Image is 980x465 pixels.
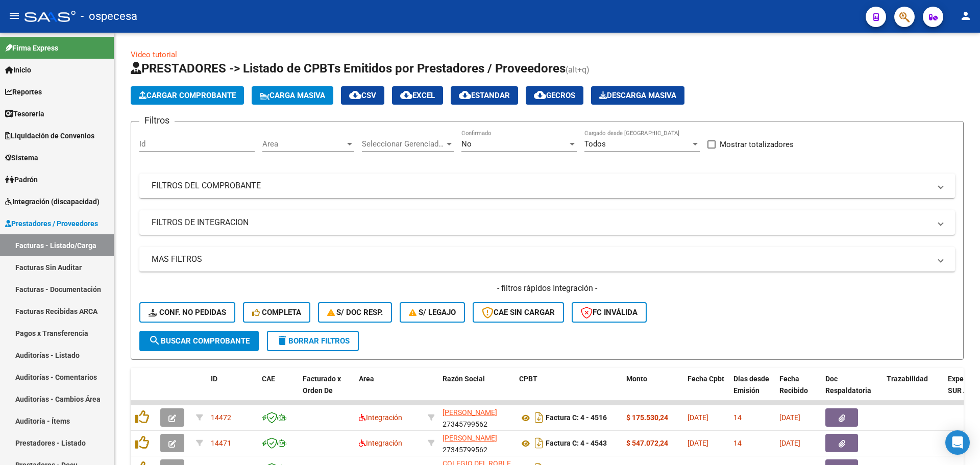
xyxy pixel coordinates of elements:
[139,247,955,272] mat-expansion-panel-header: MAS FILTROS
[341,86,384,105] button: CSV
[683,368,729,413] datatable-header-cell: Fecha Cpbt
[779,375,808,395] span: Fecha Recibido
[459,91,510,100] span: Estandar
[400,89,412,101] mat-icon: cloud_download
[626,413,668,422] strong: $ 175.530,24
[152,254,930,265] mat-panel-title: MAS FILTROS
[519,375,537,383] span: CPBT
[534,89,546,101] mat-icon: cloud_download
[5,64,31,76] span: Inicio
[400,91,435,100] span: EXCEL
[267,331,359,351] button: Borrar Filtros
[779,413,800,422] span: [DATE]
[572,302,647,323] button: FC Inválida
[532,409,546,426] i: Descargar documento
[438,368,515,413] datatable-header-cell: Razón Social
[149,334,161,347] mat-icon: search
[887,375,928,383] span: Trazabilidad
[532,435,546,451] i: Descargar documento
[443,375,485,383] span: Razón Social
[473,302,564,323] button: CAE SIN CARGAR
[243,302,310,323] button: Completa
[443,432,511,454] div: 27345799562
[355,368,424,413] datatable-header-cell: Area
[883,368,944,413] datatable-header-cell: Trazabilidad
[733,439,742,447] span: 14
[821,368,883,413] datatable-header-cell: Doc Respaldatoria
[526,86,583,105] button: Gecros
[5,174,38,185] span: Padrón
[443,407,511,428] div: 27345799562
[349,91,376,100] span: CSV
[5,86,42,97] span: Reportes
[622,368,683,413] datatable-header-cell: Monto
[409,308,456,317] span: S/ legajo
[459,89,471,101] mat-icon: cloud_download
[8,10,20,22] mat-icon: menu
[5,108,44,119] span: Tesorería
[139,91,236,100] span: Cargar Comprobante
[546,414,607,422] strong: Factura C: 4 - 4516
[139,302,235,323] button: Conf. no pedidas
[362,139,445,149] span: Seleccionar Gerenciador
[149,308,226,317] span: Conf. no pedidas
[276,336,350,346] span: Borrar Filtros
[451,86,518,105] button: Estandar
[515,368,622,413] datatable-header-cell: CPBT
[720,138,794,151] span: Mostrar totalizadores
[327,308,383,317] span: S/ Doc Resp.
[139,331,259,351] button: Buscar Comprobante
[149,336,250,346] span: Buscar Comprobante
[729,368,775,413] datatable-header-cell: Días desde Emisión
[581,308,638,317] span: FC Inválida
[546,439,607,448] strong: Factura C: 4 - 4543
[260,91,325,100] span: Carga Masiva
[152,180,930,191] mat-panel-title: FILTROS DEL COMPROBANTE
[626,375,647,383] span: Monto
[482,308,555,317] span: CAE SIN CARGAR
[299,368,355,413] datatable-header-cell: Facturado x Orden De
[960,10,972,22] mat-icon: person
[139,210,955,235] mat-expansion-panel-header: FILTROS DE INTEGRACION
[207,368,258,413] datatable-header-cell: ID
[139,283,955,294] h4: - filtros rápidos Integración -
[211,439,231,447] span: 14471
[131,61,566,76] span: PRESTADORES -> Listado de CPBTs Emitidos por Prestadores / Proveedores
[5,42,58,54] span: Firma Express
[566,65,590,75] span: (alt+q)
[359,375,374,383] span: Area
[733,413,742,422] span: 14
[5,130,94,141] span: Liquidación de Convenios
[591,86,684,105] button: Descarga Masiva
[443,408,497,417] span: [PERSON_NAME]
[252,308,301,317] span: Completa
[318,302,393,323] button: S/ Doc Resp.
[5,196,100,207] span: Integración (discapacidad)
[5,152,38,163] span: Sistema
[211,375,217,383] span: ID
[131,86,244,105] button: Cargar Comprobante
[262,139,345,149] span: Area
[779,439,800,447] span: [DATE]
[599,91,676,100] span: Descarga Masiva
[775,368,821,413] datatable-header-cell: Fecha Recibido
[262,375,275,383] span: CAE
[276,334,288,347] mat-icon: delete
[349,89,361,101] mat-icon: cloud_download
[443,434,497,442] span: [PERSON_NAME]
[584,139,606,149] span: Todos
[400,302,465,323] button: S/ legajo
[688,439,708,447] span: [DATE]
[626,439,668,447] strong: $ 547.072,24
[688,413,708,422] span: [DATE]
[139,174,955,198] mat-expansion-panel-header: FILTROS DEL COMPROBANTE
[461,139,472,149] span: No
[252,86,333,105] button: Carga Masiva
[945,430,970,455] div: Open Intercom Messenger
[211,413,231,422] span: 14472
[139,113,175,128] h3: Filtros
[5,218,98,229] span: Prestadores / Proveedores
[81,5,137,28] span: - ospecesa
[392,86,443,105] button: EXCEL
[131,50,177,59] a: Video tutorial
